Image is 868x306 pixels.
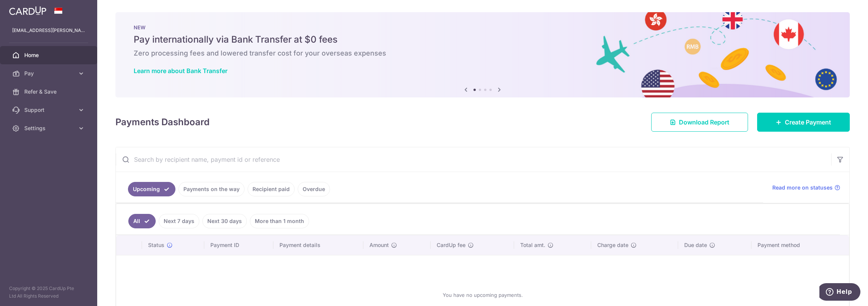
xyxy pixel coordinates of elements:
img: CardUp [9,6,46,15]
span: Download Report [679,118,729,127]
span: Pay [24,70,74,77]
a: Payments on the way [178,182,245,196]
span: Status [148,241,164,249]
span: Create Payment [785,118,831,127]
th: Payment method [751,235,849,255]
h6: Zero processing fees and lowered transfer cost for your overseas expenses [134,49,832,58]
a: Read more on statuses [772,184,840,191]
a: More than 1 month [250,214,309,228]
a: Download Report [651,113,748,132]
span: Total amt. [520,241,545,249]
a: Learn more about Bank Transfer [134,67,227,75]
span: Settings [24,124,74,132]
span: Refer & Save [24,88,74,96]
iframe: Opens a widget where you can find more information [819,283,860,302]
h5: Pay internationally via Bank Transfer at $0 fees [134,33,832,46]
a: All [128,214,156,228]
a: Next 30 days [202,214,247,228]
a: Next 7 days [159,214,199,228]
a: Overdue [298,182,330,196]
a: Upcoming [128,182,175,196]
span: CardUp fee [437,241,466,249]
p: [EMAIL_ADDRESS][PERSON_NAME][DOMAIN_NAME] [12,27,85,34]
input: Search by recipient name, payment id or reference [116,147,831,172]
h4: Payments Dashboard [115,115,210,129]
th: Payment details [273,235,363,255]
p: NEW [134,24,832,30]
a: Recipient paid [248,182,295,196]
span: Charge date [597,241,628,249]
span: Home [24,51,74,59]
span: Read more on statuses [772,184,833,191]
span: Amount [369,241,389,249]
span: Support [24,106,74,114]
a: Create Payment [757,113,850,132]
span: Due date [684,241,707,249]
th: Payment ID [204,235,274,255]
img: Bank transfer banner [115,12,850,97]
